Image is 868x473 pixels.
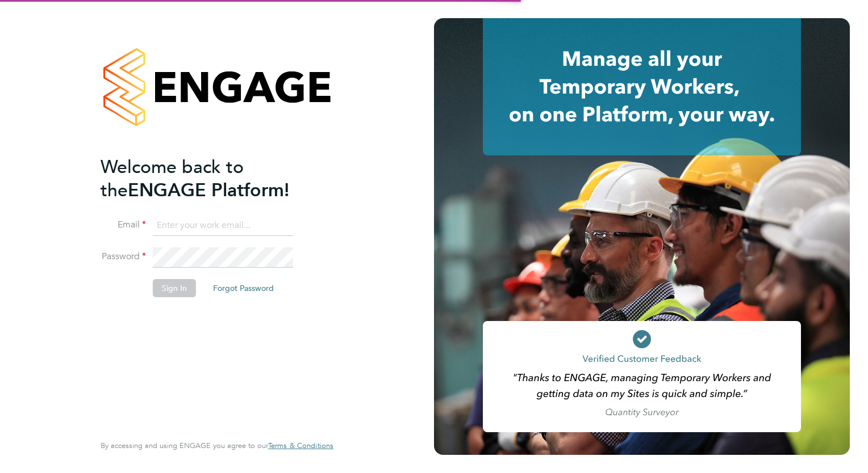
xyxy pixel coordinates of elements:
label: Email [101,219,146,231]
button: Forgot Password [204,279,283,297]
span: Terms & Conditions [268,441,333,450]
h2: ENGAGE Platform! [101,155,322,202]
a: Terms & Conditions [268,441,333,450]
input: Enter your work email... [153,216,293,236]
label: Password [101,251,146,263]
button: Sign In [153,279,196,297]
span: By accessing and using ENGAGE you agree to our [101,441,333,450]
span: Welcome back to the [101,156,244,201]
